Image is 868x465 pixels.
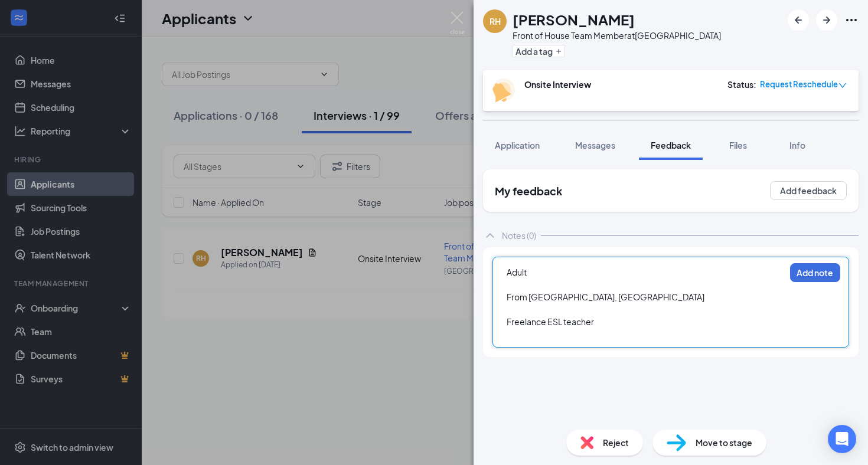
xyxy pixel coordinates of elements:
[575,140,615,150] span: Messages
[838,81,847,90] span: down
[513,45,565,57] button: PlusAdd a tag
[507,292,704,302] span: From [GEOGRAPHIC_DATA], [GEOGRAPHIC_DATA]
[696,436,752,449] span: Move to stage
[524,79,591,90] b: Onsite Interview
[729,140,747,150] span: Files
[555,48,562,55] svg: Plus
[483,228,497,243] svg: ChevronUp
[603,436,629,449] span: Reject
[507,316,594,327] span: Freelance ESL teacher
[789,140,805,150] span: Info
[820,13,834,27] svg: ArrowRight
[816,9,837,31] button: ArrowRight
[495,184,562,198] h2: My feedback
[495,140,540,150] span: Application
[507,267,527,277] span: Adult
[760,78,838,90] span: Request Reschedule
[727,78,756,90] div: Status :
[791,13,805,27] svg: ArrowLeftNew
[790,263,840,282] button: Add note
[844,13,859,27] svg: Ellipses
[788,9,809,31] button: ArrowLeftNew
[651,140,691,150] span: Feedback
[513,9,635,30] h1: [PERSON_NAME]
[490,15,501,27] div: RH
[770,181,847,200] button: Add feedback
[828,425,856,453] div: Open Intercom Messenger
[502,230,536,241] div: Notes (0)
[513,30,721,41] div: Front of House Team Member at [GEOGRAPHIC_DATA]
